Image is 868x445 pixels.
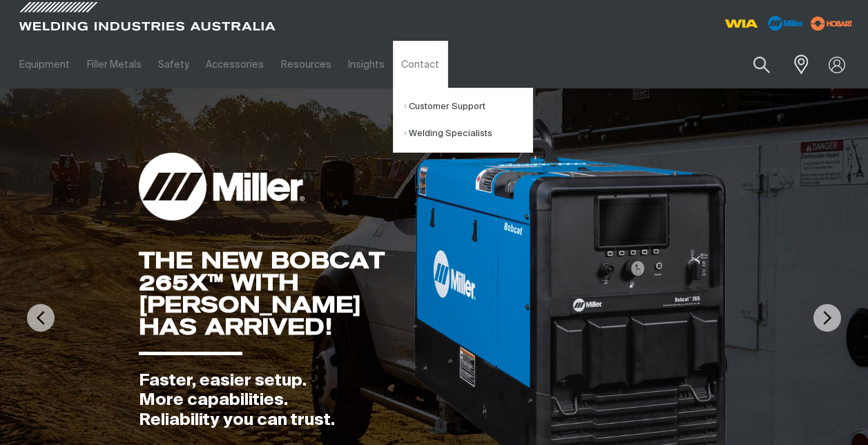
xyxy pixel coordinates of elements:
[813,304,841,332] img: NextArrow
[721,48,785,81] input: Product name or item number...
[27,304,55,332] img: PrevArrow
[139,249,412,338] div: THE NEW BOBCAT 265X™ WITH [PERSON_NAME] HAS ARRIVED!
[197,41,272,88] a: Accessories
[150,41,197,88] a: Safety
[404,93,532,120] a: Customer Support
[11,41,646,88] nav: Main
[393,88,533,153] ul: Contact Submenu
[11,41,78,88] a: Equipment
[738,48,785,81] button: Search products
[807,13,857,34] img: miller
[340,41,393,88] a: Insights
[393,41,447,88] a: Contact
[139,371,412,430] div: Faster, easier setup. More capabilities. Reliability you can trust.
[78,41,149,88] a: Filler Metals
[404,120,532,147] a: Welding Specialists
[273,41,340,88] a: Resources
